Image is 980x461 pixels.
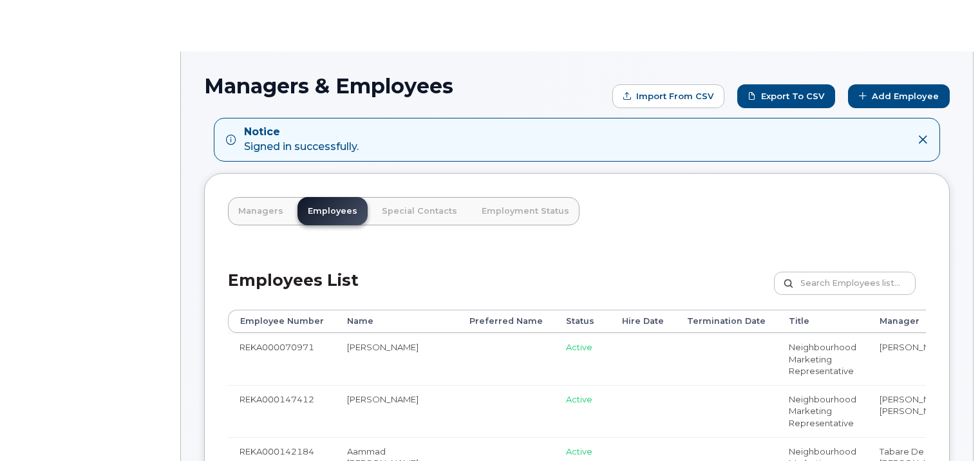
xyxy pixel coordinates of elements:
[554,310,610,333] th: Status
[335,310,458,333] th: Name
[566,394,592,404] span: Active
[372,197,467,225] a: Special Contacts
[228,272,359,310] h2: Employees List
[204,75,606,97] h1: Managers & Employees
[566,446,592,456] span: Active
[471,197,580,225] a: Employment Status
[737,84,835,108] a: Export to CSV
[228,333,335,385] td: REKA000070971
[610,310,675,333] th: Hire Date
[777,310,868,333] th: Title
[228,310,335,333] th: Employee Number
[458,310,554,333] th: Preferred Name
[228,385,335,437] td: REKA000147412
[675,310,777,333] th: Termination Date
[244,125,359,155] div: Signed in successfully.
[612,84,724,108] form: Import from CSV
[228,197,294,225] a: Managers
[335,333,458,385] td: [PERSON_NAME]
[566,342,592,352] span: Active
[244,125,359,140] strong: Notice
[880,341,979,353] li: [PERSON_NAME]
[848,84,950,108] a: Add Employee
[880,405,979,417] li: [PERSON_NAME]
[880,393,979,406] li: [PERSON_NAME]
[297,197,368,225] a: Employees
[335,385,458,437] td: [PERSON_NAME]
[777,333,868,385] td: Neighbourhood Marketing Representative
[777,385,868,437] td: Neighbourhood Marketing Representative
